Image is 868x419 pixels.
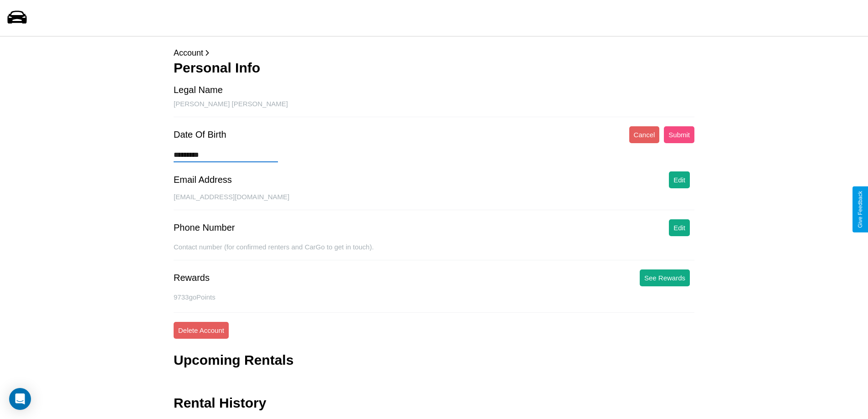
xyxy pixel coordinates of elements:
div: Open Intercom Messenger [9,388,31,410]
div: Legal Name [174,85,223,95]
button: See Rewards [640,269,690,286]
button: Edit [669,219,690,236]
div: [EMAIL_ADDRESS][DOMAIN_NAME] [174,193,694,210]
button: Cancel [629,126,660,143]
div: Rewards [174,273,210,283]
div: Give Feedback [857,191,863,228]
p: 9733 goPoints [174,291,694,303]
button: Submit [664,126,694,143]
h3: Personal Info [174,60,694,76]
div: Date Of Birth [174,129,226,140]
div: Phone Number [174,222,235,233]
h3: Rental History [174,395,266,411]
h3: Upcoming Rentals [174,352,293,368]
button: Delete Account [174,322,229,339]
p: Account [174,46,694,60]
div: Email Address [174,175,232,185]
div: Contact number (for confirmed renters and CarGo to get in touch). [174,243,694,260]
div: [PERSON_NAME] [PERSON_NAME] [174,100,694,117]
button: Edit [669,171,690,188]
